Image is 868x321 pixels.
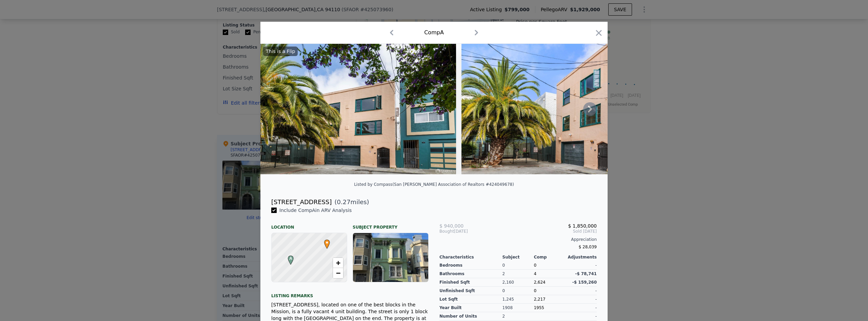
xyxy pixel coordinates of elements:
div: Comp [534,254,565,260]
img: Property Img [260,44,456,174]
div: - [565,295,597,304]
span: 2,624 [534,280,545,285]
div: A [286,255,290,260]
div: 4 [534,270,565,278]
div: Listing remarks [271,288,429,299]
span: + [336,258,340,267]
span: 0 [534,263,536,268]
span: Sold [DATE] [492,229,597,234]
div: 1908 [502,304,534,312]
div: 0 [502,287,534,295]
span: 2,217 [534,297,545,302]
div: 0 [502,261,534,270]
div: This is a Flip [263,47,298,56]
div: Comp A [424,29,444,37]
span: Bought [439,229,454,234]
span: ( miles) [332,197,369,207]
div: Appreciation [439,237,597,242]
div: - [565,261,597,270]
span: 0.27 [337,198,351,206]
div: Bedrooms [439,261,502,270]
div: • [322,239,327,244]
div: Subject Property [353,219,429,230]
div: Bathrooms [439,270,502,278]
div: Number of Units [439,312,502,321]
div: Adjustments [565,254,597,260]
div: Year Built [439,304,502,312]
div: [DATE] [439,229,492,234]
div: 2,160 [502,278,534,287]
div: 2 [502,270,534,278]
div: Characteristics [439,254,502,260]
span: Include Comp A in ARV Analysis [277,208,354,213]
div: Location [271,219,347,230]
div: Lot Sqft [439,295,502,304]
div: 2 [502,312,534,321]
div: Finished Sqft [439,278,502,287]
div: Unfinished Sqft [439,287,502,295]
div: Subject [502,254,534,260]
span: $ 940,000 [439,223,463,229]
div: [STREET_ADDRESS] [271,197,332,207]
span: -$ 159,260 [572,280,597,285]
span: 0 [534,288,536,293]
div: - [565,287,597,295]
div: 1,245 [502,295,534,304]
div: - [565,304,597,312]
img: Property Img [461,44,657,174]
span: − [336,269,340,277]
div: 1955 [534,304,565,312]
a: Zoom in [333,258,343,268]
span: A [286,255,295,262]
span: • [322,237,332,248]
div: - [565,312,597,321]
span: -$ 78,741 [575,271,597,276]
span: $ 1,850,000 [568,223,597,229]
a: Zoom out [333,268,343,278]
span: $ 28,039 [579,245,597,249]
div: Listed by Compass (San [PERSON_NAME] Association of Realtors #424049678) [354,182,514,187]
